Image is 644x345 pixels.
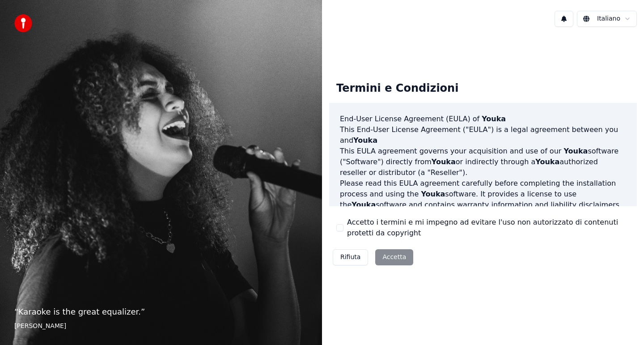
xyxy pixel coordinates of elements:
span: Youka [482,115,506,123]
span: Youka [535,158,559,166]
span: Youka [563,147,588,155]
p: This End-User License Agreement ("EULA") is a legal agreement between you and [340,124,626,146]
span: Youka [432,158,456,166]
h3: End-User License Agreement (EULA) of [340,114,626,124]
p: This EULA agreement governs your acquisition and use of our software ("Software") directly from o... [340,146,626,178]
label: Accetto i termini e mi impegno ad evitare l'uso non autorizzato di contenuti protetti da copyright [347,217,630,239]
span: Youka [353,136,377,145]
span: Youka [421,190,445,198]
div: Termini e Condizioni [329,74,466,103]
span: Youka [352,200,376,209]
p: Please read this EULA agreement carefully before completing the installation process and using th... [340,178,626,210]
img: youka [14,14,32,32]
footer: [PERSON_NAME] [14,322,308,331]
p: “ Karaoke is the great equalizer. ” [14,306,308,318]
button: Rifiuta [333,249,368,265]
